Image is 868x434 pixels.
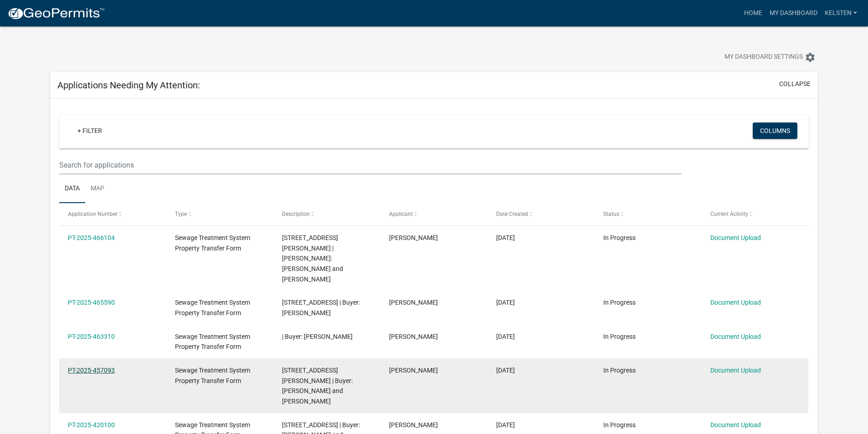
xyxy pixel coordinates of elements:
span: 49508 BLUEBERRY RD W | Buyer: Patrick W. Richter [282,299,360,317]
a: Kelsten [821,5,861,22]
datatable-header-cell: Application Number [59,203,166,225]
span: Kelsey Stender [389,367,438,374]
span: Sewage Treatment System Property Transfer Form [175,299,250,317]
span: 906 MARTIN ST | Buyer: Michael Manu and Joyce Asiedu [282,367,353,405]
span: Description [282,211,310,217]
h5: Applications Needing My Attention: [57,80,200,91]
span: Date Created [496,211,528,217]
span: My Dashboard Settings [724,52,803,63]
span: Sewage Treatment System Property Transfer Form [175,234,250,252]
a: PT-2025-457093 [68,367,115,374]
a: Document Upload [710,299,761,306]
span: 07/30/2025 [496,367,515,374]
i: settings [805,52,816,63]
span: In Progress [603,421,636,429]
button: collapse [779,79,811,89]
span: Sewage Treatment System Property Transfer Form [175,333,250,351]
span: 08/19/2025 [496,234,515,241]
span: Kelsey Stender [389,234,438,241]
datatable-header-cell: Type [166,203,273,225]
button: Columns [753,123,797,139]
input: Search for applications [59,156,681,174]
a: PT-2025-463310 [68,333,115,340]
a: PT-2025-466104 [68,234,115,241]
span: In Progress [603,299,636,306]
span: 34002 FISKE VIEW DR | Buyer: Eric C. Ewan and Catherine J.A. Ewan [282,234,343,283]
span: Application Number [68,211,118,217]
span: Current Activity [710,211,748,217]
span: Kelsey Stender [389,333,438,340]
span: 08/18/2025 [496,299,515,306]
span: Status [603,211,619,217]
a: PT-2025-420100 [68,421,115,429]
datatable-header-cell: Date Created [488,203,595,225]
span: Kelsey Stender [389,421,438,429]
a: Document Upload [710,333,761,340]
datatable-header-cell: Applicant [380,203,488,225]
a: Document Upload [710,234,761,241]
a: Document Upload [710,367,761,374]
span: Sewage Treatment System Property Transfer Form [175,367,250,384]
span: | Buyer: Rachel Kosak [282,333,353,340]
span: Applicant [389,211,413,217]
span: In Progress [603,234,636,241]
span: In Progress [603,367,636,374]
a: + Filter [70,123,109,139]
span: Kelsey Stender [389,299,438,306]
a: Document Upload [710,421,761,429]
span: 05/13/2025 [496,421,515,429]
a: Map [85,174,110,204]
datatable-header-cell: Description [273,203,380,225]
span: Type [175,211,187,217]
a: Home [740,5,766,22]
datatable-header-cell: Current Activity [701,203,808,225]
a: Data [59,174,85,204]
datatable-header-cell: Status [594,203,701,225]
a: My Dashboard [766,5,821,22]
button: My Dashboard Settingssettings [717,48,823,66]
span: In Progress [603,333,636,340]
a: PT-2025-465590 [68,299,115,306]
span: 08/13/2025 [496,333,515,340]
